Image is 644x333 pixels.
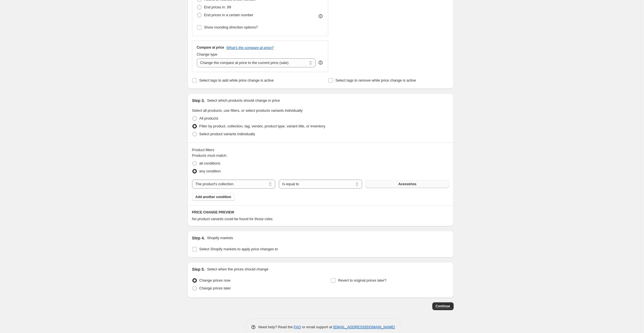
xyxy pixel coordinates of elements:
[199,286,231,290] span: Change prices later
[366,180,449,188] button: Acessórios
[192,98,205,103] h2: Step 3.
[192,193,235,201] button: Add another condition
[335,78,416,82] span: Select tags to remove while price change is active
[294,325,301,329] a: FAQ
[197,45,224,50] h3: Compare at price
[338,278,386,282] span: Revert to original prices later?
[207,267,268,272] p: Select when the prices should change
[318,60,323,65] div: help
[199,247,278,251] span: Select Shopify markets to apply price changes to
[192,147,449,153] div: Product filters
[192,235,205,241] h2: Step 4.
[207,98,280,103] p: Select which products should change in price
[436,304,450,308] span: Continue
[398,182,416,186] span: Acessórios
[199,132,255,136] span: Select product variants individually
[199,161,220,165] span: all conditions
[199,169,221,173] span: any condition
[207,235,233,241] p: Shopify markets
[199,278,230,282] span: Change prices now
[204,13,253,17] span: End prices in a certain number
[192,217,274,221] span: No product variants could be found for those rules.
[195,195,231,199] span: Add another condition
[333,325,395,329] a: [EMAIL_ADDRESS][DOMAIN_NAME]
[227,46,274,50] button: What's the compare at price?
[204,5,231,9] span: End prices in .99
[199,124,325,128] span: Filter by product, collection, tag, vendor, product type, variant title, or inventory
[192,108,303,113] span: Select all products, use filters, or select products variants individually
[258,325,294,329] span: Need help? Read the
[199,78,274,82] span: Select tags to add while price change is active
[192,267,205,272] h2: Step 5.
[301,325,333,329] span: or email support at
[204,25,258,29] span: Show rounding direction options?
[197,52,218,56] span: Change type
[432,302,454,310] button: Continue
[192,210,449,215] h6: PRICE CHANGE PREVIEW
[199,116,218,120] span: All products
[192,153,227,158] span: Products must match:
